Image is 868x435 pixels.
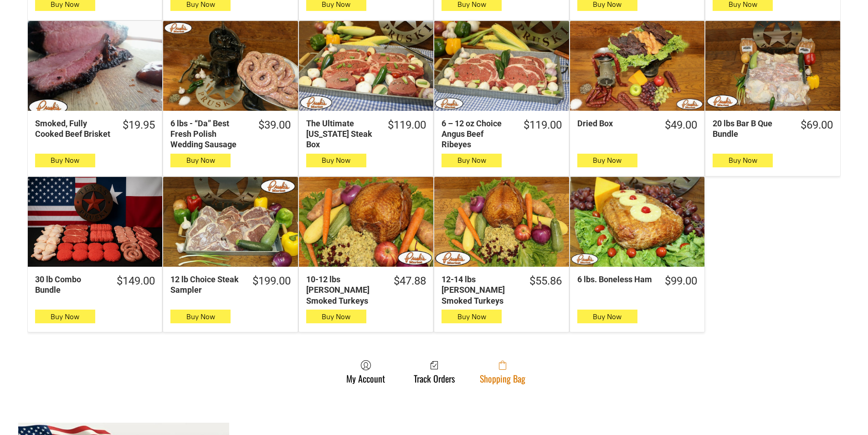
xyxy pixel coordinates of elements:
[163,274,298,295] a: $199.0012 lb Choice Steak Sampler
[394,274,426,288] div: $47.88
[665,118,697,132] div: $49.00
[593,312,621,321] span: Buy Now
[665,274,697,288] div: $99.00
[51,156,79,165] span: Buy Now
[434,21,569,111] a: 6 – 12 oz Choice Angus Beef Ribeyes
[306,154,366,167] button: Buy Now
[186,312,215,321] span: Buy Now
[28,21,162,111] a: Smoked, Fully Cooked Beef Brisket
[524,118,562,132] div: $119.00
[35,118,111,140] div: Smoked, Fully Cooked Beef Brisket
[442,274,517,306] div: 12-14 lbs [PERSON_NAME] Smoked Turkeys
[186,156,215,165] span: Buy Now
[306,274,382,306] div: 10-12 lbs [PERSON_NAME] Smoked Turkeys
[570,274,704,288] a: $99.006 lbs. Boneless Ham
[729,156,757,165] span: Buy Now
[258,118,291,132] div: $39.00
[577,118,653,129] div: Dried Box
[35,154,95,167] button: Buy Now
[322,312,350,321] span: Buy Now
[306,310,366,323] button: Buy Now
[342,360,390,384] a: My Account
[570,177,704,267] a: 6 lbs. Boneless Ham
[299,274,433,306] a: $47.8810-12 lbs [PERSON_NAME] Smoked Turkeys
[577,274,653,285] div: 6 lbs. Boneless Ham
[28,274,162,295] a: $149.0030 lb Combo Bundle
[299,21,433,111] a: The Ultimate Texas Steak Box
[442,310,502,323] button: Buy Now
[457,156,486,165] span: Buy Now
[457,312,486,321] span: Buy Now
[170,310,231,323] button: Buy Now
[170,154,231,167] button: Buy Now
[299,118,433,150] a: $119.00The Ultimate [US_STATE] Steak Box
[529,274,562,288] div: $55.86
[442,154,502,167] button: Buy Now
[801,118,833,132] div: $69.00
[434,118,569,150] a: $119.006 – 12 oz Choice Angus Beef Ribeyes
[252,274,291,288] div: $199.00
[388,118,426,132] div: $119.00
[322,156,350,165] span: Buy Now
[163,177,298,267] a: 12 lb Choice Steak Sampler
[705,21,840,111] a: 20 lbs Bar B Que Bundle
[577,154,637,167] button: Buy Now
[570,118,704,132] a: $49.00Dried Box
[434,274,569,306] a: $55.8612-14 lbs [PERSON_NAME] Smoked Turkeys
[170,118,246,150] div: 6 lbs - “Da” Best Fresh Polish Wedding Sausage
[123,118,155,132] div: $19.95
[51,312,79,321] span: Buy Now
[170,274,240,295] div: 12 lb Choice Steak Sampler
[713,154,773,167] button: Buy Now
[577,310,637,323] button: Buy Now
[35,310,95,323] button: Buy Now
[713,118,788,140] div: 20 lbs Bar B Que Bundle
[475,360,530,384] a: Shopping Bag
[163,21,298,111] a: 6 lbs - “Da” Best Fresh Polish Wedding Sausage
[442,118,511,150] div: 6 – 12 oz Choice Angus Beef Ribeyes
[705,118,840,140] a: $69.0020 lbs Bar B Que Bundle
[434,177,569,267] a: 12-14 lbs Pruski&#39;s Smoked Turkeys
[28,177,162,267] a: 30 lb Combo Bundle
[570,21,704,111] a: Dried Box
[299,177,433,267] a: 10-12 lbs Pruski&#39;s Smoked Turkeys
[409,360,459,384] a: Track Orders
[593,156,621,165] span: Buy Now
[28,118,162,140] a: $19.95Smoked, Fully Cooked Beef Brisket
[117,274,155,288] div: $149.00
[163,118,298,150] a: $39.006 lbs - “Da” Best Fresh Polish Wedding Sausage
[306,118,376,150] div: The Ultimate [US_STATE] Steak Box
[35,274,105,295] div: 30 lb Combo Bundle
